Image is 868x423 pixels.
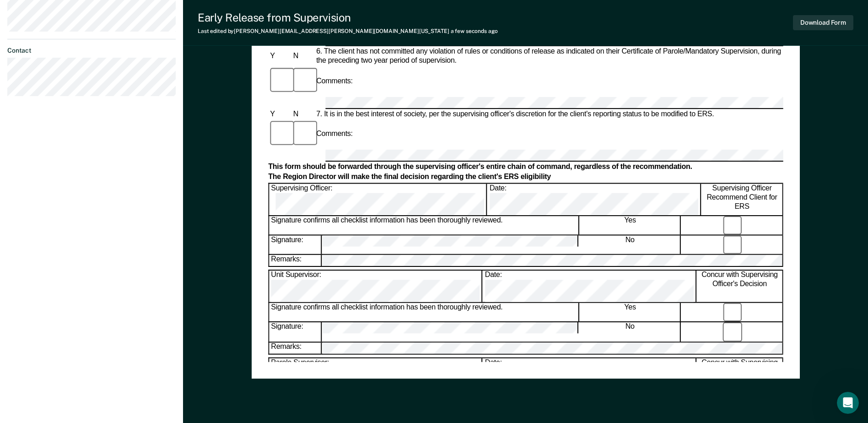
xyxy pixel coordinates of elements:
div: 7. It is in the best interest of society, per the supervising officer's discretion for the client... [314,110,783,119]
div: No [580,236,681,255]
div: Yes [580,216,681,235]
div: Supervising Officer: [269,184,487,215]
button: Start recording [58,300,65,307]
button: go back [6,4,23,21]
div: Y [268,52,291,61]
div: Date: [483,271,696,303]
button: Send a message… [157,296,172,311]
div: N [291,110,314,119]
div: Comments: [314,130,355,139]
div: Naomi says… [7,26,176,62]
div: This form should be forwarded through the supervising officer's entire chain of command, regardle... [268,163,783,172]
div: Close [161,4,177,20]
div: Unit Supervisor: [269,271,482,303]
div: Signature: [269,323,321,342]
div: Yes [580,304,681,322]
div: The Region Director will make the final decision regarding the client's ERS eligibility [268,173,783,182]
div: Cell: [PHONE_NUMBER] [40,153,168,162]
div: Date: [488,184,701,215]
div: 6. The client has not committed any violation of rules or conditions of release as indicated on t... [314,48,783,66]
span: a few seconds ago [451,28,498,34]
div: Signature: [269,236,321,255]
div: [STREET_ADDRESS][PERSON_NAME] [40,117,168,126]
img: Profile image for Naomi [26,5,41,20]
button: Home [143,4,161,21]
div: Comments: [314,77,355,86]
div: Office: [PHONE_NUMBER] [40,167,168,176]
button: Gif picker [43,300,51,307]
div: Signature confirms all checklist information has been thoroughly reviewed. [269,304,579,322]
div: Remarks: [269,342,322,353]
textarea: Message… [8,281,175,296]
div: Y [268,110,291,119]
div: Supervising Officer Recommend Client for ERS [701,184,783,215]
div: [PERSON_NAME], Parole Officer I [40,90,168,99]
button: Upload attachment [14,300,22,307]
div: Remarks: [269,255,322,266]
h1: [PERSON_NAME] [44,5,104,11]
a: [PERSON_NAME][EMAIL_ADDRESS][PERSON_NAME][DOMAIN_NAME][US_STATE] [40,180,152,206]
div: No I left [DEMOGRAPHIC_DATA][GEOGRAPHIC_DATA] office 8/2025[PERSON_NAME], Parole Officer IHarling... [33,62,176,263]
div: Last edited by [PERSON_NAME][EMAIL_ADDRESS][PERSON_NAME][DOMAIN_NAME][US_STATE] [198,28,498,34]
button: Emoji picker [29,300,36,307]
div: Concur with Supervising Officer's Decision [697,271,783,303]
div: [DATE] [7,270,176,282]
div: Concur with Supervising Officer's Decision [697,358,783,390]
div: No [580,323,681,342]
div: Harlingen District Parole Office [40,103,168,113]
div: Date: [483,358,696,390]
div: N [291,52,314,61]
button: Download Form [793,15,853,30]
div: Barbara says… [7,62,176,270]
div: Hi [PERSON_NAME]! Did this change happen in the last 24 hours? [15,31,143,49]
p: Active 4h ago [44,11,85,21]
div: [GEOGRAPHIC_DATA], [US_STATE] 78550 [40,130,168,148]
div: No I left [DEMOGRAPHIC_DATA][GEOGRAPHIC_DATA] office 8/2025 [40,67,168,85]
div: Hi [PERSON_NAME]! Did this change happen in the last 24 hours? [7,26,150,54]
iframe: Intercom live chat [837,392,859,414]
dt: Contact [7,47,176,54]
div: Early Release from Supervision [198,11,498,24]
div: Parole Supervisor: [269,358,482,390]
div: Signature confirms all checklist information has been thoroughly reviewed. [269,216,579,235]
